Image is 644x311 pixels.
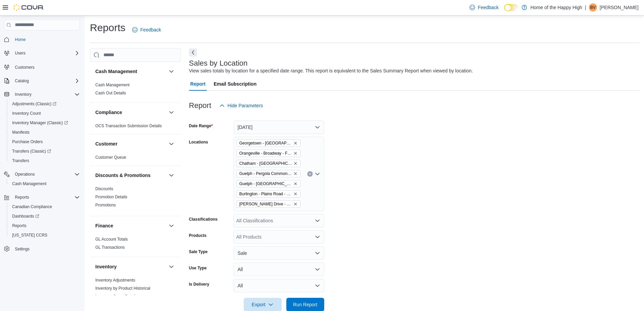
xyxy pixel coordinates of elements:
a: Feedback [467,1,501,14]
button: Operations [1,170,82,179]
div: Compliance [90,122,181,134]
label: Classifications [189,217,218,222]
span: Feedback [140,26,161,33]
a: GL Account Totals [95,237,128,242]
span: Hide Parameters [228,102,263,109]
button: Inventory [95,263,166,270]
a: Inventory by Product Historical [95,286,150,291]
span: Users [15,50,25,56]
span: Inventory Manager (Classic) [9,119,80,127]
a: Promotions [95,203,116,207]
a: Purchase Orders [9,138,46,146]
span: Transfers (Classic) [9,147,80,155]
span: Washington CCRS [9,231,80,239]
button: Cash Management [167,67,175,75]
a: Inventory Manager (Classic) [9,119,71,127]
a: Inventory Adjustments [95,278,135,283]
a: Cash Out Details [95,91,126,95]
h3: Discounts & Promotions [95,172,150,179]
span: Users [12,49,80,57]
h1: Reports [90,21,125,35]
label: Sale Type [189,249,208,254]
span: Settings [12,245,80,253]
span: Purchase Orders [12,139,43,145]
span: Adjustments (Classic) [12,101,56,107]
h3: Finance [95,222,113,229]
span: Burlington - Plains Road - Friendly Stranger [239,191,292,197]
input: Dark Mode [504,4,518,11]
span: Inventory Manager (Classic) [12,120,68,126]
a: Transfers (Classic) [9,147,54,155]
span: Home [15,37,26,42]
span: Purchase Orders [9,138,80,146]
button: Finance [167,222,175,230]
a: [US_STATE] CCRS [9,231,50,239]
span: Reports [9,222,80,230]
button: Customers [1,62,82,72]
p: | [585,3,586,12]
span: Manifests [9,128,80,136]
button: Discounts & Promotions [95,172,166,179]
span: Reports [12,223,26,228]
span: Reports [12,193,80,201]
label: Locations [189,139,208,145]
span: [US_STATE] CCRS [12,232,47,238]
button: Remove Guelph - Pergola Commons - Fire & Flower from selection in this group [293,172,297,176]
span: Adjustments (Classic) [9,100,80,108]
a: Dashboards [9,212,42,220]
span: Operations [12,170,80,178]
a: Feedback [129,23,164,37]
span: OCS Transaction Submission Details [95,123,162,129]
button: Inventory [1,90,82,99]
button: Canadian Compliance [7,202,82,212]
h3: Sales by Location [189,59,248,67]
span: Cash Management [95,82,129,88]
button: Operations [12,170,38,178]
button: Remove Guelph - Stone Square Centre - Fire & Flower from selection in this group [293,182,297,186]
span: Run Report [293,301,317,308]
span: Guelph - Stone Square Centre - Fire & Flower [236,180,301,187]
button: Clear input [307,171,313,177]
button: Transfers [7,156,82,165]
span: Operations [15,172,35,177]
button: All [234,263,324,276]
button: Open list of options [315,171,320,177]
span: Inventory [12,90,80,98]
h3: Compliance [95,109,122,116]
button: [US_STATE] CCRS [7,230,82,240]
label: Use Type [189,265,207,271]
button: Open list of options [315,218,320,223]
button: Reports [12,193,32,201]
button: Cash Management [95,68,166,75]
span: Inventory Adjustments [95,277,135,283]
span: Transfers [9,157,80,165]
button: Remove Orangeville - Broadway - Fire & Flower from selection in this group [293,151,297,155]
div: Benjamin Venning [589,3,597,12]
span: Dashboards [9,212,80,220]
span: Email Subscription [214,77,257,91]
div: Finance [90,235,181,257]
h3: Report [189,102,211,110]
span: Chatham - St. Clair Street - Fire & Flower [236,160,301,167]
button: Reports [7,221,82,230]
a: Inventory Count [9,109,44,117]
span: Inventory Count Details [95,294,138,299]
button: Reports [1,193,82,202]
p: Home of the Happy High [530,3,582,12]
span: Georgetown - [GEOGRAPHIC_DATA] - Fire & Flower [239,140,292,147]
div: View sales totals by location for a specified date range. This report is equivalent to the Sales ... [189,67,473,74]
label: Products [189,233,207,238]
div: Customer [90,153,181,165]
a: Reports [9,222,29,230]
span: Guelph - [GEOGRAPHIC_DATA] - Fire & Flower [239,180,292,187]
button: Sale [234,246,324,260]
span: Orangeville - Broadway - Fire & Flower [239,150,292,157]
span: [PERSON_NAME] Drive - Friendly Stranger [239,201,292,207]
span: Inventory Count [12,111,41,116]
span: BV [590,3,596,12]
span: Dashboards [12,214,39,219]
button: Customer [95,140,166,147]
span: Transfers [12,158,29,163]
a: Inventory Manager (Classic) [7,118,82,128]
span: Transfers (Classic) [12,149,51,154]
